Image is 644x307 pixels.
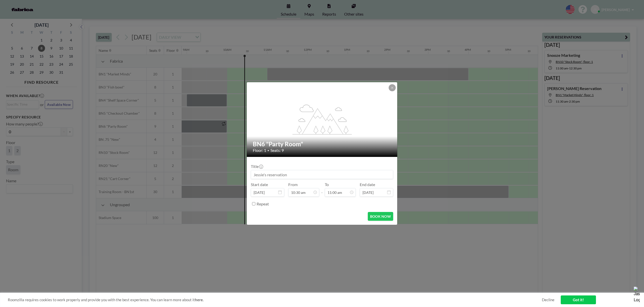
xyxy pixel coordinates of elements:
span: Roomzilla requires cookies to work properly and provide you with the best experience. You can lea... [8,297,542,302]
input: Jessie's reservation [251,170,393,179]
label: To [325,182,329,187]
a: here. [195,297,204,302]
label: Start date [251,182,268,187]
label: Title [251,164,263,169]
span: Floor: 1 [253,148,266,153]
a: Decline [542,297,554,302]
g: flex-grow: 1.2; [293,104,352,134]
label: Repeat [257,201,269,206]
h2: BN6 "Party Room" [253,140,392,148]
a: Got it! [561,295,596,304]
span: - [321,184,323,195]
span: • [267,149,269,152]
button: BOOK NOW [368,212,393,221]
label: End date [360,182,375,187]
span: Seats: 9 [270,148,284,153]
label: From [288,182,298,187]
